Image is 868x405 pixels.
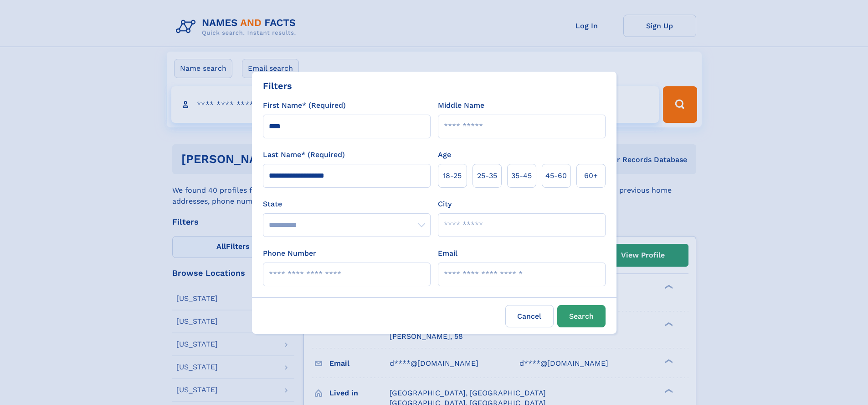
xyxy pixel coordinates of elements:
label: City [438,199,452,210]
span: 60+ [584,170,598,181]
span: 25‑35 [477,170,497,181]
label: Age [438,149,451,160]
button: Search [557,305,606,327]
label: Email [438,248,457,259]
label: Phone Number [263,248,316,259]
span: 45‑60 [545,170,567,181]
label: Last Name* (Required) [263,149,345,160]
label: First Name* (Required) [263,100,346,111]
label: Middle Name [438,100,484,111]
span: 35‑45 [511,170,532,181]
span: 18‑25 [443,170,462,181]
label: Cancel [505,305,554,327]
label: State [263,199,431,210]
div: Filters [263,79,292,93]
